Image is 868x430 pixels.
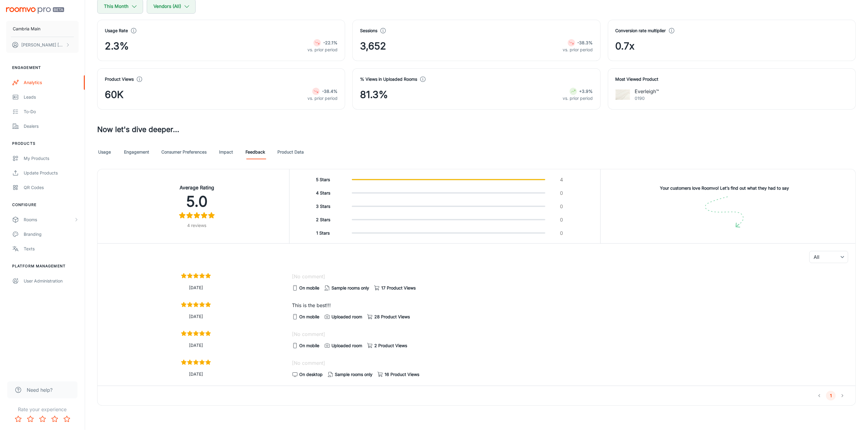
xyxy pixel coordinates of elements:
h4: Usage Rate [105,27,128,34]
nav: pagination navigation [814,391,848,401]
strong: +3.9% [579,89,593,94]
p: [No comment] [292,273,848,280]
a: Consumer Preferences [161,145,207,159]
h6: 4 reviews [112,222,282,229]
div: My Products [24,155,79,162]
a: Impact [219,145,233,159]
p: Cambria Main [13,25,40,32]
button: 3 Stars0 [292,201,598,212]
div: To-do [24,108,79,115]
span: 60K [105,87,124,102]
h2: 5.0 [112,192,282,211]
h4: Conversion rate multiplier [616,27,666,34]
div: QR Codes [24,184,79,191]
button: 4 Stars0 [292,188,598,198]
button: Rate 2 star [24,413,36,425]
button: page 1 [826,391,836,401]
span: 0.7x [616,39,635,53]
button: Rate 4 star [49,413,61,425]
p: 0190 [635,95,659,102]
h6: 3 Stars [302,203,345,210]
h4: Average Rating [112,184,282,191]
span: 81.3% [360,87,388,102]
span: On mobile [299,342,319,349]
h6: 2 Stars [302,216,345,223]
span: 16 Product Views [385,371,419,378]
img: Roomvo PRO Beta [6,7,64,14]
p: [DATE] [105,342,287,349]
p: Rate your experience [5,406,80,413]
button: [PERSON_NAME] [PERSON_NAME] [6,37,79,53]
h4: Most Viewed Product [616,76,848,83]
p: 0 [553,216,571,223]
p: 0 [553,189,571,197]
p: Everleigh™ [635,88,659,95]
h4: Product Views [105,76,134,83]
h6: 1 Stars [302,230,345,236]
p: vs. prior period [307,95,338,102]
span: Need help? [27,386,53,394]
a: Usage [97,145,112,159]
span: Uploaded room [331,313,362,320]
p: 4 [553,176,571,183]
p: [DATE] [105,313,287,320]
p: 0 [553,229,571,237]
p: 0 [553,203,571,210]
p: [No comment] [292,330,848,338]
button: 2 Stars0 [292,214,598,225]
strong: -22.1% [323,40,338,45]
span: On mobile [299,313,319,320]
h6: Your customers love Roomvo! Let’s find out what they had to say [660,185,789,191]
div: All [809,251,848,263]
p: This is the best!!! [292,302,848,309]
p: vs. prior period [307,46,338,53]
button: Rate 3 star [36,413,49,425]
h6: 5 Stars [302,176,345,183]
p: [DATE] [105,371,287,378]
img: Everleigh™ [616,87,630,102]
strong: -38.3% [578,40,593,45]
span: 2 Product Views [374,342,407,349]
button: 1 Stars0 [292,228,598,239]
p: vs. prior period [563,95,593,102]
div: Update Products [24,170,79,176]
img: image shape [705,196,744,228]
button: 5 Stars4 [292,174,598,185]
span: 3,652 [360,39,386,53]
a: Engagement [124,145,149,159]
h4: Sessions [360,27,377,34]
span: Sample rooms only [335,371,372,378]
span: 28 Product Views [374,313,410,320]
div: Leads [24,94,79,100]
h3: Now let's dive deeper... [97,124,856,135]
span: Uploaded room [331,342,362,349]
h4: % Views in Uploaded Rooms [360,76,417,83]
button: Cambria Main [6,21,79,37]
div: User Administration [24,278,79,284]
p: [No comment] [292,359,848,367]
button: Rate 5 star [61,413,73,425]
div: Branding [24,231,79,238]
div: Dealers [24,123,79,130]
h6: 4 Stars [302,190,345,196]
span: 17 Product Views [381,285,416,291]
p: [PERSON_NAME] [PERSON_NAME] [21,42,64,48]
span: Sample rooms only [331,285,369,291]
p: [DATE] [105,284,287,291]
div: Texts [24,245,79,252]
span: On mobile [299,285,319,291]
a: Product Data [277,145,304,159]
div: Analytics [24,79,79,86]
span: 2.3% [105,39,129,53]
button: Rate 1 star [12,413,24,425]
strong: -38.4% [322,89,338,94]
p: vs. prior period [563,46,593,53]
a: Feedback [245,145,265,159]
span: On desktop [299,371,323,378]
div: Rooms [24,216,74,223]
